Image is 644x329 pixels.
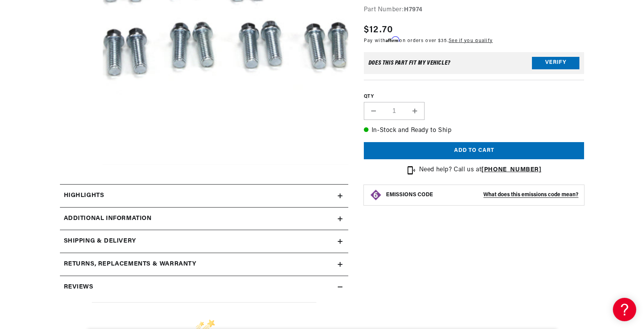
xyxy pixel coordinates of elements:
[364,142,584,159] button: Add to cart
[481,167,541,173] a: [PHONE_NUMBER]
[64,236,136,246] h2: Shipping & Delivery
[64,214,152,224] h2: Additional Information
[386,192,579,199] button: EMISSIONS CODEWhat does this emissions code mean?
[419,165,542,175] p: Need help? Call us at
[60,230,348,253] summary: Shipping & Delivery
[364,126,584,136] p: In-Stock and Ready to Ship
[364,37,493,44] p: Pay with on orders over $35.
[364,5,584,15] div: Part Number:
[60,276,348,299] summary: Reviews
[386,192,433,198] strong: EMISSIONS CODE
[532,56,579,69] button: Verify
[60,253,348,276] summary: Returns, Replacements & Warranty
[364,23,393,37] span: $12.70
[64,191,104,201] h2: Highlights
[64,259,197,269] h2: Returns, Replacements & Warranty
[370,189,382,201] img: Emissions code
[386,36,399,42] span: Affirm
[60,208,348,230] summary: Additional Information
[364,93,584,100] label: QTY
[369,60,451,66] div: Does This part fit My vehicle?
[64,282,93,292] h2: Reviews
[449,38,493,43] a: See if you qualify - Learn more about Affirm Financing (opens in modal)
[404,7,423,13] strong: H7974
[60,185,348,207] summary: Highlights
[483,192,578,198] strong: What does this emissions code mean?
